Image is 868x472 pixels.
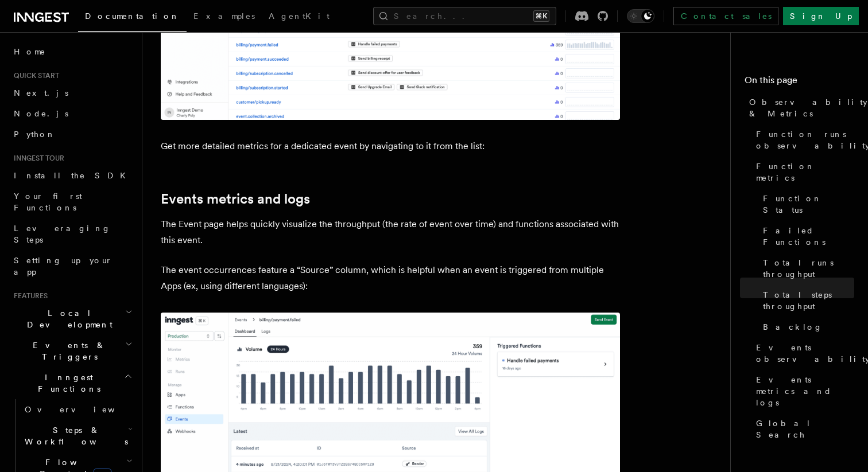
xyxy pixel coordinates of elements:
[627,9,654,23] button: Toggle dark mode
[9,218,135,250] a: Leveraging Steps
[745,73,854,92] h4: On this page
[763,289,854,312] span: Total steps throughput
[9,307,125,330] span: Local Development
[9,303,135,335] button: Local Development
[85,11,180,21] span: Documentation
[14,256,113,276] span: Setting up your app
[9,291,48,301] span: Features
[751,337,854,369] a: Events observability
[14,192,82,212] span: Your first Functions
[751,124,854,156] a: Function runs observability
[673,7,778,25] a: Contact sales
[9,250,135,282] a: Setting up your app
[373,7,556,25] button: Search...⌘K
[14,46,46,57] span: Home
[763,257,854,280] span: Total runs throughput
[9,340,125,362] span: Events & Triggers
[758,317,854,337] a: Backlog
[758,188,854,220] a: Function Status
[78,3,187,32] a: Documentation
[751,156,854,188] a: Function metrics
[161,191,310,207] a: Events metrics and logs
[763,321,823,333] span: Backlog
[9,124,135,145] a: Python
[783,7,859,25] a: Sign Up
[745,92,854,124] a: Observability & Metrics
[25,405,143,414] span: Overview
[262,3,336,31] a: AgentKit
[14,171,133,180] span: Install the SDK
[187,3,262,31] a: Examples
[14,224,111,244] span: Leveraging Steps
[533,10,549,22] kbd: ⌘K
[751,369,854,413] a: Events metrics and logs
[756,418,854,440] span: Global Search
[20,424,128,447] span: Steps & Workflows
[161,262,620,294] p: The event occurrences feature a “Source” column, which is helpful when an event is triggered from...
[14,88,68,97] span: Next.js
[9,83,135,103] a: Next.js
[9,165,135,186] a: Install the SDK
[9,367,135,399] button: Inngest Functions
[9,71,59,80] span: Quick start
[763,193,854,216] span: Function Status
[269,11,330,21] span: AgentKit
[756,374,854,408] span: Events metrics and logs
[9,154,64,163] span: Inngest tour
[749,96,867,119] span: Observability & Metrics
[14,109,68,118] span: Node.js
[20,420,135,452] button: Steps & Workflows
[763,225,854,248] span: Failed Functions
[161,216,620,248] p: The Event page helps quickly visualize the throughput (the rate of event over time) and functions...
[9,41,135,62] a: Home
[756,161,854,184] span: Function metrics
[9,335,135,367] button: Events & Triggers
[9,372,124,395] span: Inngest Functions
[758,252,854,284] a: Total runs throughput
[758,284,854,317] a: Total steps throughput
[14,130,56,139] span: Python
[758,220,854,252] a: Failed Functions
[193,11,255,21] span: Examples
[751,413,854,445] a: Global Search
[161,138,620,154] p: Get more detailed metrics for a dedicated event by navigating to it from the list:
[9,103,135,124] a: Node.js
[20,399,135,420] a: Overview
[9,186,135,218] a: Your first Functions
